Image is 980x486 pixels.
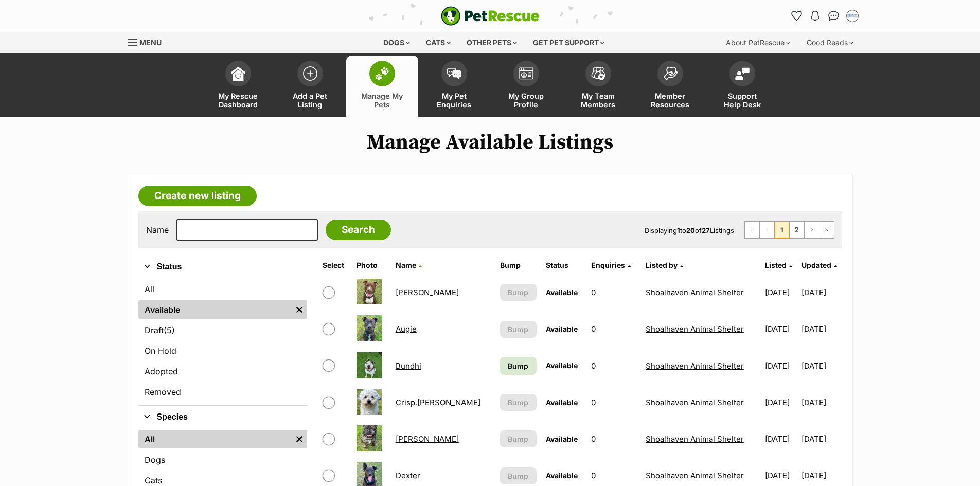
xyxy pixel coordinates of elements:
[376,32,417,53] div: Dogs
[575,92,621,109] span: My Team Members
[215,92,261,109] span: My Rescue Dashboard
[719,32,797,53] div: About PetRescue
[801,261,837,269] a: Updated
[811,11,819,21] img: notifications-46538b983faf8c2785f20acdc204bb7945ddae34d4c08c2a6579f10ce5e182be.svg
[138,300,292,319] a: Available
[441,6,540,26] img: logo-e224e6f780fb5917bec1dbf3a21bbac754714ae5b6737aabdf751b685950b380.svg
[396,471,420,480] a: Dexter
[508,287,528,298] span: Bump
[503,92,549,109] span: My Group Profile
[546,325,578,333] span: Available
[146,225,169,235] label: Name
[542,257,586,274] th: Status
[646,471,744,480] a: Shoalhaven Animal Shelter
[702,226,710,235] strong: 27
[789,8,861,24] ul: Account quick links
[500,357,537,375] a: Bump
[496,257,541,274] th: Bump
[138,410,307,424] button: Species
[138,451,307,469] a: Dogs
[844,8,861,24] button: My account
[396,361,421,371] a: Bundhi
[231,66,245,81] img: dashboard-icon-eb2f2d2d3e046f16d808141f083e7271f6b2e854fb5c12c21221c1fb7104beca.svg
[645,226,734,235] span: Displaying to of Listings
[431,92,477,109] span: My Pet Enquiries
[646,361,744,371] a: Shoalhaven Animal Shelter
[646,324,744,334] a: Shoalhaven Animal Shelter
[686,226,695,235] strong: 20
[508,397,528,408] span: Bump
[500,284,537,301] button: Bump
[303,66,317,81] img: add-pet-listing-icon-0afa8454b4691262ce3f59096e99ab1cd57d4a30225e0717b998d2c9b9846f56.svg
[508,361,528,371] span: Bump
[546,288,578,297] span: Available
[775,222,789,238] span: Page 1
[138,383,307,401] a: Removed
[138,260,307,274] button: Status
[765,261,787,269] span: Listed
[447,68,461,79] img: pet-enquiries-icon-7e3ad2cf08bfb03b45e93fb7055b45f3efa6380592205ae92323e6603595dc1f.svg
[508,434,528,444] span: Bump
[546,398,578,407] span: Available
[138,362,307,381] a: Adopted
[359,92,405,109] span: Manage My Pets
[508,324,528,335] span: Bump
[745,222,759,238] span: First page
[500,321,537,338] button: Bump
[587,421,640,457] td: 0
[441,6,540,26] a: PetRescue
[719,92,765,109] span: Support Help Desk
[202,56,274,117] a: My Rescue Dashboard
[292,430,307,448] a: Remove filter
[490,56,562,117] a: My Group Profile
[326,220,391,240] input: Search
[396,398,480,407] a: Crisp.[PERSON_NAME]
[396,261,416,269] span: Name
[500,467,537,484] button: Bump
[138,341,307,360] a: On Hold
[761,385,800,420] td: [DATE]
[847,11,858,21] img: Jodie Parnell profile pic
[828,11,839,21] img: chat-41dd97257d64d25036548639549fe6c8038ab92f7586957e7f3b1b290dea8141.svg
[396,261,422,269] a: Name
[375,67,389,80] img: manage-my-pets-icon-02211641906a0b7f246fdf0571729dbe1e7629f14944591b6c1af311fb30b64b.svg
[744,221,834,239] nav: Pagination
[587,275,640,310] td: 0
[801,275,841,310] td: [DATE]
[819,222,834,238] a: Last page
[765,261,792,269] a: Listed
[526,32,612,53] div: Get pet support
[274,56,346,117] a: Add a Pet Listing
[138,280,307,298] a: All
[318,257,351,274] th: Select
[807,8,824,24] button: Notifications
[138,278,307,405] div: Status
[801,348,841,384] td: [DATE]
[646,261,683,269] a: Listed by
[546,471,578,480] span: Available
[346,56,418,117] a: Manage My Pets
[500,430,537,447] button: Bump
[591,67,605,80] img: team-members-icon-5396bd8760b3fe7c0b43da4ab00e1e3bb1a5d9ba89233759b79545d2d3fc5d0d.svg
[761,275,800,310] td: [DATE]
[500,394,537,411] button: Bump
[663,66,678,80] img: member-resources-icon-8e73f808a243e03378d46382f2149f9095a855e16c252ad45f914b54edf8863c.svg
[634,56,706,117] a: Member Resources
[546,361,578,370] span: Available
[418,56,490,117] a: My Pet Enquiries
[790,222,804,238] a: Page 2
[646,287,744,297] a: Shoalhaven Animal Shelter
[546,435,578,443] span: Available
[706,56,778,117] a: Support Help Desk
[396,434,459,444] a: [PERSON_NAME]
[735,67,750,80] img: help-desk-icon-fdf02630f3aa405de69fd3d07c3f3aa587a6932b1a1747fa1d2bba05be0121f9.svg
[646,261,678,269] span: Listed by
[587,348,640,384] td: 0
[801,385,841,420] td: [DATE]
[396,287,459,297] a: [PERSON_NAME]
[508,471,528,481] span: Bump
[646,398,744,407] a: Shoalhaven Animal Shelter
[519,67,533,80] img: group-profile-icon-3fa3cf56718a62981997c0bc7e787c4b2cf8bcc04b72c1350f741eb67cf2f40e.svg
[587,311,640,347] td: 0
[138,321,307,339] a: Draft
